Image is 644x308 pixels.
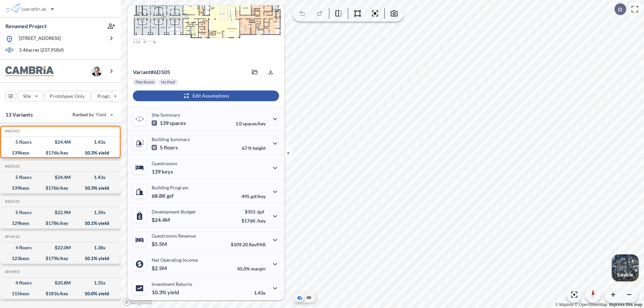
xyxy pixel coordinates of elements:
[231,242,266,247] p: $109.20
[133,90,279,101] button: Edit Assumptions
[5,111,33,119] p: 13 Variants
[5,66,54,76] img: BrandImage
[248,145,252,151] span: ft
[152,192,174,199] p: 68.8K
[152,281,192,287] p: Investment Returns
[91,66,102,76] img: user logo
[50,93,85,100] p: Prototypes Only
[241,193,266,199] p: 495
[152,209,196,214] p: Development Budget
[133,69,170,75] p: # 6d505
[19,35,61,43] p: [STREET_ADDRESS]
[254,290,266,296] p: 1.43x
[4,199,20,204] h5: Click to copy the code
[243,121,266,126] span: spaces/key
[152,265,168,271] p: $2.5M
[170,120,186,126] span: spaces
[133,69,151,75] span: Variant
[152,168,173,175] p: 139
[92,91,128,102] button: Program
[612,254,639,281] img: Switcher Image
[152,217,171,223] p: $24.4M
[96,111,107,118] span: Yield
[17,91,43,102] button: Site
[23,93,31,100] p: Site
[44,91,90,102] button: Prototypes Only
[152,185,189,190] p: Building Program
[257,218,266,224] span: /key
[167,192,174,199] span: gsf
[555,302,574,307] a: Mapbox
[4,164,20,169] h5: Click to copy the code
[162,168,173,175] span: keys
[305,294,313,302] button: Site Plan
[152,233,196,239] p: Guestrooms Revenue
[241,209,266,214] p: $355
[161,79,175,85] p: No Pool
[167,289,179,296] span: yield
[612,254,639,281] button: Switcher ImageSatellite
[241,218,266,224] p: $176K
[235,121,266,126] p: 1.0
[152,112,180,118] p: Site Summary
[253,145,266,151] span: height
[617,272,633,278] p: Satellite
[618,6,622,12] p: D
[19,47,64,54] p: 5.46 acres ( 237,958 sf)
[152,257,198,263] p: Net Operating Income
[257,209,264,214] span: /gsf
[152,241,168,247] p: $5.5M
[4,269,20,274] h5: Click to copy the code
[67,109,117,120] button: Ranked by Yield
[152,161,177,166] p: Guestrooms
[575,302,607,307] a: OpenStreetMap
[4,129,20,133] h5: Click to copy the code
[609,302,642,307] a: Improve this map
[152,144,178,151] p: 5
[97,93,116,100] p: Program
[136,79,154,85] p: Flex Room
[152,136,190,142] p: Building Summary
[123,298,152,306] a: Mapbox homepage
[5,22,47,30] p: Renamed Project
[296,294,304,302] button: Aerial View
[251,193,266,199] span: gsf/key
[249,242,266,247] span: RevPAR
[152,289,179,296] p: 10.3%
[251,266,266,271] span: margin
[164,144,178,151] span: floors
[242,145,266,151] p: 67
[4,234,20,239] h5: Click to copy the code
[237,266,266,271] p: 45.0%
[152,120,186,126] p: 139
